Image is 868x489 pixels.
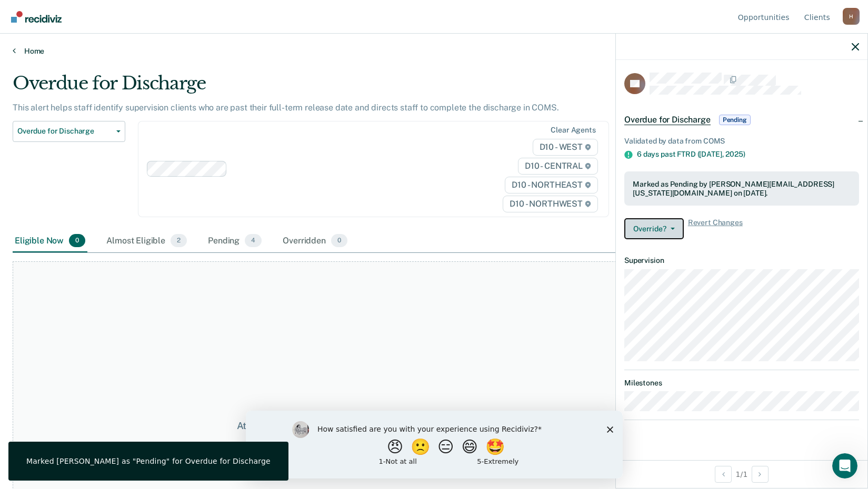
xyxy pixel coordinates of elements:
div: Marked [PERSON_NAME] as "Pending" for Overdue for Discharge [26,456,271,466]
span: D10 - NORTHEAST [505,177,597,193]
span: D10 - NORTHWEST [503,196,597,212]
img: Recidiviz [11,11,62,23]
span: 2025) [725,150,745,158]
button: Profile dropdown button [843,8,860,25]
span: Pending [719,115,751,125]
button: Previous Opportunity [715,466,732,483]
div: At this time, there are no clients who are Eligible Now. Please navigate to one of the other tabs. [224,420,645,432]
div: Eligible Now [13,230,87,253]
div: Overdue for Discharge [13,73,664,103]
iframe: Survey by Kim from Recidiviz [246,411,623,478]
div: Marked as Pending by [PERSON_NAME][EMAIL_ADDRESS][US_STATE][DOMAIN_NAME] on [DATE]. [633,180,851,198]
a: Home [13,46,855,56]
div: Almost Eligible [104,230,189,253]
div: 1 / 1 [616,460,867,488]
span: 4 [245,234,262,248]
div: Overdue for DischargePending [616,103,867,137]
span: Revert Changes [688,218,743,239]
p: This alert helps staff identify supervision clients who are past their full-term release date and... [13,103,559,113]
span: 0 [331,234,347,248]
iframe: Intercom live chat [832,453,857,478]
dt: Supervision [624,256,859,265]
div: Overridden [281,230,350,253]
div: 6 days past FTRD ([DATE], [637,150,859,159]
button: Override? [624,218,684,239]
span: Overdue for Discharge [624,115,711,125]
div: Clear agents [551,126,595,135]
dt: Milestones [624,379,859,388]
span: Overdue for Discharge [17,127,112,136]
button: Next Opportunity [752,466,769,483]
span: D10 - CENTRAL [518,158,598,175]
span: D10 - WEST [533,139,598,156]
div: Validated by data from COMS [624,137,859,146]
span: 0 [69,234,85,248]
span: 2 [171,234,187,248]
div: Pending [206,230,264,253]
div: H [843,8,860,25]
